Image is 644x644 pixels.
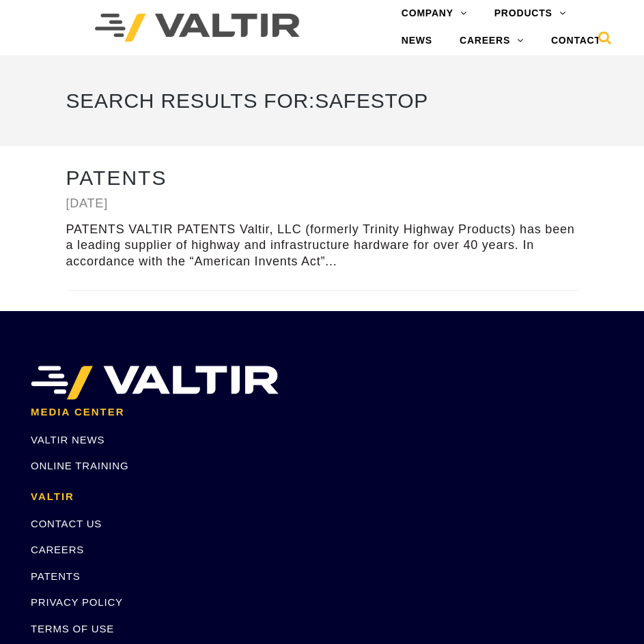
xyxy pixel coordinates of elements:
[31,407,613,418] h2: MEDIA CENTER
[446,27,537,55] a: CAREERS
[31,518,102,529] a: CONTACT US
[31,366,279,400] img: VALTIR
[66,166,167,189] a: Patents
[31,570,81,582] a: PATENTS
[95,14,300,42] img: Valtir
[537,27,615,55] a: CONTACT
[66,76,578,126] h1: Search Results for:
[31,623,114,634] a: TERMS OF USE
[388,27,446,55] a: NEWS
[31,491,613,503] h2: VALTIR
[31,460,128,471] a: ONLINE TRAINING
[31,434,104,445] a: VALTIR NEWS
[31,596,123,608] a: PRIVACY POLICY
[31,544,84,555] a: CAREERS
[315,89,428,112] span: Safestop
[66,196,108,210] a: [DATE]
[66,222,578,269] div: PATENTS VALTIR PATENTS Valtir, LLC (formerly Trinity Highway Products) has been a leading supplie...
